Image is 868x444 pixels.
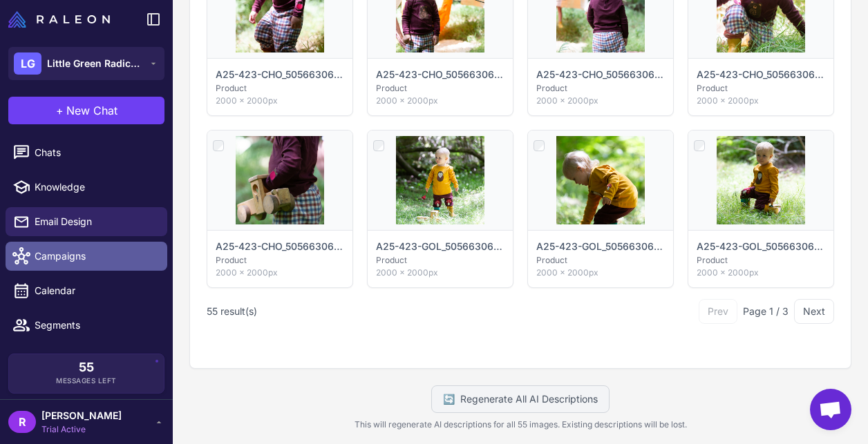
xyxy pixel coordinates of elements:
a: Email Design [6,207,167,236]
span: Page 1 / 3 [743,304,789,319]
p: A25-423-CHO_5056630667453_6_2000x2000 [376,67,504,82]
p: 2000 × 2000px [697,95,825,107]
span: Little Green Radicals [47,56,144,71]
p: 2000 × 2000px [376,95,504,107]
p: Product [216,254,344,267]
span: Chats [35,145,156,160]
img: Raleon Logo [8,11,110,28]
p: Product [536,82,665,95]
span: Knowledge [35,180,156,195]
p: 2000 × 2000px [536,95,665,107]
span: 🔄 [443,392,455,407]
span: Trial Active [41,423,122,436]
button: LGLittle Green Radicals [8,47,164,80]
p: Product [697,82,825,95]
p: A25-423-GOL_5056630667521_3_2000x2000 [536,239,665,254]
span: + [56,102,64,119]
span: Campaigns [35,249,156,264]
p: 2000 × 2000px [216,95,344,107]
button: Prev [699,299,737,324]
p: Product [216,82,344,95]
span: Segments [35,318,156,333]
p: A25-423-CHO_5056630667453_7_2000x2000 [536,67,665,82]
p: A25-423-CHO_5056630667453_3_2000x2000 [216,67,344,82]
p: Product [536,254,665,267]
button: +New Chat [8,97,164,124]
div: R [8,411,36,433]
span: Regenerate All AI Descriptions [460,392,598,407]
p: 2000 × 2000px [216,267,344,279]
p: A25-423-CHO_5056630667453_8_2000x2000 [697,67,825,82]
a: Analytics [6,345,167,374]
a: Open chat [810,389,851,430]
p: This will regenerate AI descriptions for all 55 images. Existing descriptions will be lost. [189,418,851,431]
span: 55 [79,361,94,374]
span: New Chat [66,102,117,119]
span: Calendar [35,283,156,298]
p: A25-423-CHO_5056630667453_9_2000x2000 [216,239,344,254]
button: Next [794,299,834,324]
p: A25-423-GOL_5056630667521_2_2000x2000 [376,239,504,254]
span: [PERSON_NAME] [41,408,122,423]
p: 2000 × 2000px [376,267,504,279]
div: 55 result(s) [207,304,257,319]
a: Knowledge [6,173,167,202]
div: LG [14,52,41,75]
p: 2000 × 2000px [536,267,665,279]
p: A25-423-GOL_5056630667521_6_2000x2000 [697,239,825,254]
p: Product [697,254,825,267]
a: Segments [6,311,167,340]
p: Product [376,254,504,267]
a: Campaigns [6,242,167,271]
a: Chats [6,138,167,167]
span: Analytics [35,352,156,367]
span: Email Design [35,214,156,229]
p: Product [376,82,504,95]
button: 🔄Regenerate All AI Descriptions [431,385,610,413]
span: Messages Left [56,376,117,386]
a: Calendar [6,276,167,305]
p: 2000 × 2000px [697,267,825,279]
